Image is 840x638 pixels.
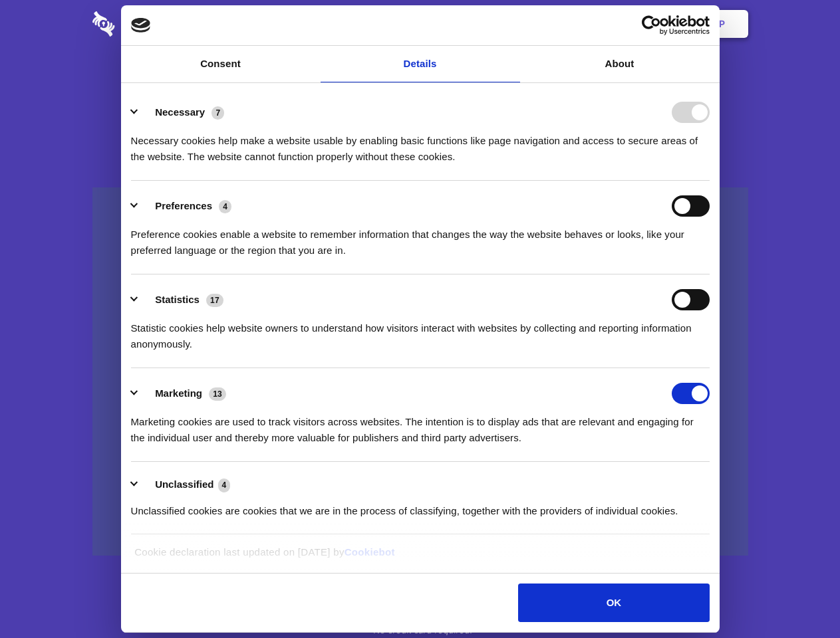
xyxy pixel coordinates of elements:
button: Statistics (17) [131,289,232,310]
label: Necessary [155,106,205,118]
label: Statistics [155,294,200,305]
div: Preference cookies enable a website to remember information that changes the way the website beha... [131,217,710,259]
h1: Eliminate Slack Data Loss. [92,60,748,108]
div: Necessary cookies help make a website usable by enabling basic functions like page navigation and... [131,123,710,165]
a: Wistia video thumbnail [92,187,748,556]
a: Details [321,46,520,82]
button: OK [518,584,709,622]
iframe: Drift Widget Chat Controller [773,572,824,622]
button: Marketing (13) [131,383,235,404]
a: Contact [539,3,601,45]
span: 4 [219,200,231,213]
a: Login [603,3,661,45]
img: logo [131,18,151,33]
span: 4 [218,478,231,492]
div: Statistic cookies help website owners to understand how visitors interact with websites by collec... [131,310,710,352]
button: Necessary (7) [131,102,233,123]
button: Preferences (4) [131,195,240,217]
a: Consent [121,46,321,82]
div: Unclassified cookies are cookies that we are in the process of classifying, together with the pro... [131,493,710,519]
a: About [520,46,720,82]
div: Cookie declaration last updated on [DATE] by [124,544,716,570]
h4: Auto-redaction of sensitive data, encrypted data sharing and self-destructing private chats. Shar... [92,121,748,165]
button: Unclassified (4) [131,477,239,493]
a: Usercentrics Cookiebot - opens in a new window [593,15,710,35]
div: Marketing cookies are used to track visitors across websites. The intention is to display ads tha... [131,404,710,446]
label: Preferences [155,200,212,211]
span: 17 [206,294,223,307]
span: 13 [209,387,226,401]
a: Pricing [390,3,448,45]
img: logo-wordmark-white-trans-d4663122ce5f474addd5e946df7df03e33cb6a1c49d2221995e7729f52c070b2.svg [92,11,206,37]
a: Cookiebot [345,546,395,558]
label: Marketing [155,387,202,399]
span: 7 [211,106,224,120]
